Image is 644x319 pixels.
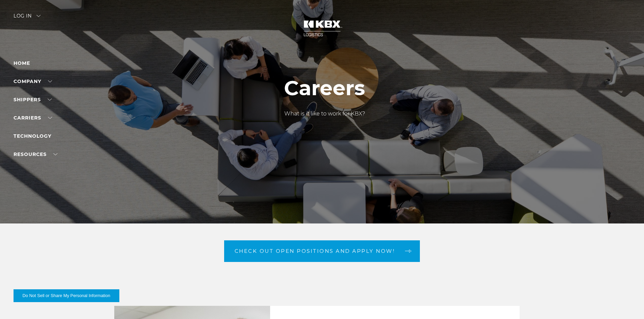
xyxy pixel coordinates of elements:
[224,240,420,262] a: Check out open positions and apply now! arrow arrow
[235,248,395,254] span: Check out open positions and apply now!
[14,60,30,66] a: Home
[37,15,41,17] img: arrow
[14,14,41,23] div: Log in
[14,78,52,84] a: Company
[14,115,52,121] a: Carriers
[284,110,365,118] p: What is it like to work for KBX?
[14,151,57,157] a: RESOURCES
[297,14,348,43] img: kbx logo
[14,289,119,302] button: Do Not Sell or Share My Personal Information
[284,77,365,100] h1: Careers
[14,133,51,139] a: Technology
[610,287,644,319] iframe: Chat Widget
[14,97,52,103] a: SHIPPERS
